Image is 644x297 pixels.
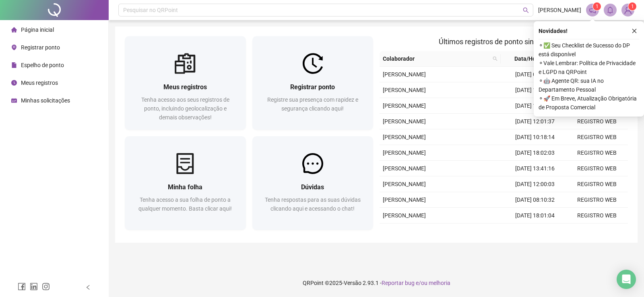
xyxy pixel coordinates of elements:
[539,59,639,76] span: ⚬ Vale Lembrar: Política de Privacidade e LGPD na QRPoint
[141,96,229,121] span: Tenha acesso aos seus registros de ponto, incluindo geolocalização e demais observações!
[632,28,637,34] span: close
[290,83,335,91] span: Registrar ponto
[566,129,628,145] td: REGISTRO WEB
[383,102,426,109] span: [PERSON_NAME]
[504,67,566,82] td: [DATE] 07:58:57
[85,285,91,290] span: left
[30,283,38,291] span: linkedin
[383,181,426,187] span: [PERSON_NAME]
[21,80,58,86] span: Meus registros
[383,134,426,140] span: [PERSON_NAME]
[504,208,566,223] td: [DATE] 18:01:04
[125,36,246,130] a: Meus registrosTenha acesso aos seus registros de ponto, incluindo geolocalização e demais observa...
[607,6,614,14] span: bell
[493,56,497,61] span: search
[11,62,17,68] span: file
[21,97,70,104] span: Minhas solicitações
[566,223,628,239] td: REGISTRO WEB
[383,118,426,125] span: [PERSON_NAME]
[109,269,644,297] footer: QRPoint © 2025 - 2.93.1 -
[18,283,26,291] span: facebook
[504,114,566,129] td: [DATE] 12:01:37
[566,145,628,161] td: REGISTRO WEB
[539,76,639,94] span: ⚬ 🤖 Agente QR: sua IA no Departamento Pessoal
[168,183,202,191] span: Minha folha
[252,36,374,130] a: Registrar pontoRegistre sua presença com rapidez e segurança clicando aqui!
[504,223,566,239] td: [DATE] 13:40:26
[383,165,426,172] span: [PERSON_NAME]
[21,44,60,51] span: Registrar ponto
[383,212,426,219] span: [PERSON_NAME]
[631,4,634,9] span: 1
[138,197,232,212] span: Tenha acesso a sua folha de ponto a qualquer momento. Basta clicar aqui!
[504,54,552,63] span: Data/Hora
[42,283,50,291] span: instagram
[439,37,569,46] span: Últimos registros de ponto sincronizados
[539,27,568,35] span: Novidades !
[11,45,17,50] span: environment
[617,270,636,289] div: Open Intercom Messenger
[523,7,529,13] span: search
[628,2,636,10] sup: Atualize o seu contato no menu Meus Dados
[504,145,566,161] td: [DATE] 18:02:03
[491,53,499,65] span: search
[383,150,426,156] span: [PERSON_NAME]
[593,2,601,10] sup: 1
[383,197,426,203] span: [PERSON_NAME]
[383,87,426,93] span: [PERSON_NAME]
[21,27,54,33] span: Página inicial
[622,4,634,16] img: 90146
[301,183,324,191] span: Dúvidas
[11,98,17,103] span: schedule
[11,80,17,86] span: clock-circle
[589,6,596,14] span: notification
[383,71,426,78] span: [PERSON_NAME]
[344,280,361,286] span: Versão
[596,4,599,9] span: 1
[566,161,628,176] td: REGISTRO WEB
[504,161,566,176] td: [DATE] 13:41:16
[21,62,64,68] span: Espelho de ponto
[163,83,207,91] span: Meus registros
[265,197,361,212] span: Tenha respostas para as suas dúvidas clicando aqui e acessando o chat!
[252,136,374,230] a: DúvidasTenha respostas para as suas dúvidas clicando aqui e acessando o chat!
[504,176,566,192] td: [DATE] 12:00:03
[504,98,566,114] td: [DATE] 13:36:13
[383,54,489,63] span: Colaborador
[382,280,450,286] span: Reportar bug e/ou melhoria
[504,192,566,208] td: [DATE] 08:10:32
[566,192,628,208] td: REGISTRO WEB
[504,82,566,98] td: [DATE] 18:00:05
[566,114,628,129] td: REGISTRO WEB
[125,136,246,230] a: Minha folhaTenha acesso a sua folha de ponto a qualquer momento. Basta clicar aqui!
[538,6,581,14] span: [PERSON_NAME]
[539,94,639,112] span: ⚬ 🚀 Em Breve, Atualização Obrigatória de Proposta Comercial
[566,208,628,223] td: REGISTRO WEB
[267,96,358,112] span: Registre sua presença com rapidez e segurança clicando aqui!
[566,176,628,192] td: REGISTRO WEB
[504,129,566,145] td: [DATE] 10:18:14
[11,27,17,33] span: home
[539,41,639,59] span: ⚬ ✅ Seu Checklist de Sucesso do DP está disponível
[501,51,561,67] th: Data/Hora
